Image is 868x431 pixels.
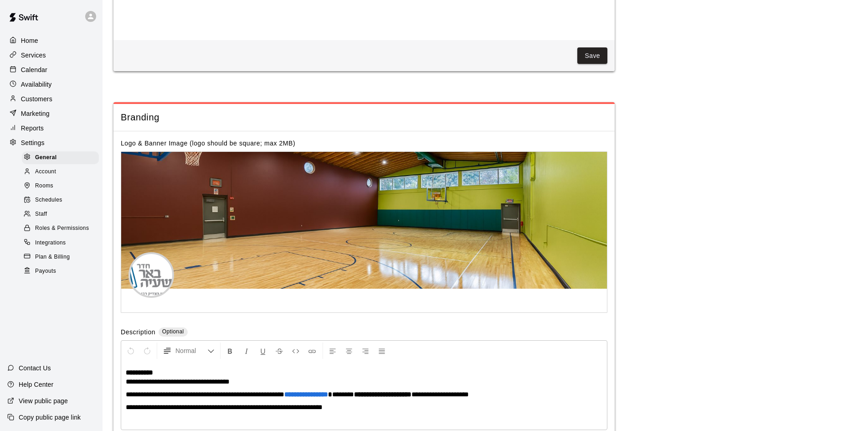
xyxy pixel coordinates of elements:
[22,180,99,192] div: Rooms
[35,253,70,262] span: Plan & Billing
[7,63,95,77] a: Calendar
[139,343,155,359] button: Redo
[255,343,271,359] button: Format Underline
[22,237,99,249] div: Integrations
[22,166,99,178] div: Account
[288,343,303,359] button: Insert Code
[22,250,103,264] a: Plan & Billing
[325,343,340,359] button: Left Align
[22,265,99,278] div: Payouts
[35,153,57,162] span: General
[21,109,50,118] p: Marketing
[35,182,53,191] span: Rooms
[35,224,89,233] span: Roles & Permissions
[22,179,103,193] a: Rooms
[358,343,373,359] button: Right Align
[21,80,52,89] p: Availability
[21,65,47,74] p: Calendar
[121,327,155,338] label: Description
[159,343,218,359] button: Formatting Options
[22,151,103,165] a: General
[7,34,95,47] a: Home
[21,124,44,133] p: Reports
[222,343,238,359] button: Format Bold
[35,167,56,177] span: Account
[272,343,287,359] button: Format Strikethrough
[35,239,66,248] span: Integrations
[22,151,99,164] div: General
[21,51,46,60] p: Services
[374,343,390,359] button: Justify Align
[22,222,103,236] a: Roles & Permissions
[22,222,99,235] div: Roles & Permissions
[7,48,95,62] a: Services
[22,194,99,207] div: Schedules
[22,208,99,221] div: Staff
[175,346,207,355] span: Normal
[22,193,103,208] a: Schedules
[19,396,68,405] p: View public page
[22,208,103,222] a: Staff
[7,92,95,106] a: Customers
[123,343,139,359] button: Undo
[304,343,320,359] button: Insert Link
[22,236,103,250] a: Integrations
[577,47,607,64] button: Save
[19,413,81,422] p: Copy public page link
[19,380,53,389] p: Help Center
[22,264,103,278] a: Payouts
[21,36,38,45] p: Home
[121,111,607,124] span: Branding
[21,138,45,147] p: Settings
[19,363,51,373] p: Contact Us
[22,251,99,264] div: Plan & Billing
[35,210,47,219] span: Staff
[341,343,357,359] button: Center Align
[7,107,95,120] a: Marketing
[7,78,95,91] a: Availability
[22,165,103,179] a: Account
[7,136,95,150] a: Settings
[21,94,52,104] p: Customers
[35,267,56,276] span: Payouts
[35,196,62,205] span: Schedules
[162,328,184,335] span: Optional
[121,140,295,147] label: Logo & Banner Image (logo should be square; max 2MB)
[7,121,95,135] a: Reports
[239,343,254,359] button: Format Italics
